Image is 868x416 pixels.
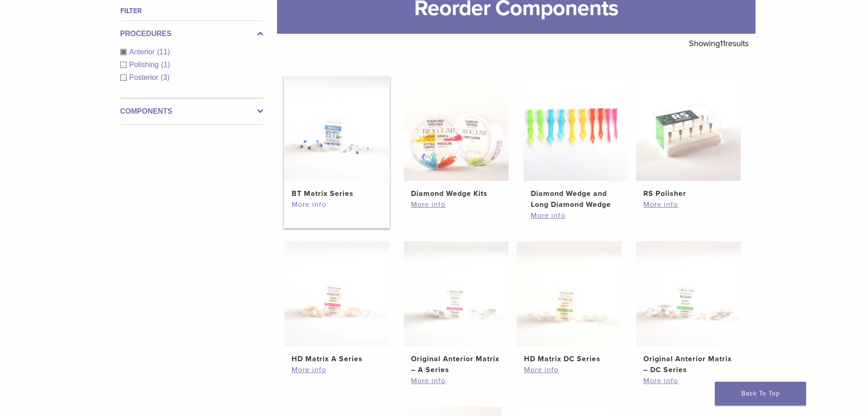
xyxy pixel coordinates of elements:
[129,48,157,56] span: Anterior
[284,241,390,364] a: HD Matrix A SeriesHD Matrix A Series
[523,76,629,210] a: Diamond Wedge and Long Diamond WedgeDiamond Wedge and Long Diamond Wedge
[516,241,622,364] a: HD Matrix DC SeriesHD Matrix DC Series
[524,364,614,375] a: More info
[720,38,725,48] span: 11
[157,48,170,56] span: (11)
[120,28,263,39] label: Procedures
[403,76,509,199] a: Diamond Wedge KitsDiamond Wedge Kits
[161,74,170,81] span: (3)
[636,241,742,375] a: Original Anterior Matrix - DC SeriesOriginal Anterior Matrix – DC Series
[636,76,742,199] a: RS PolisherRS Polisher
[636,76,741,181] img: RS Polisher
[715,382,806,405] a: Back To Top
[411,188,501,199] h2: Diamond Wedge Kits
[292,364,382,375] a: More info
[411,353,501,375] h2: Original Anterior Matrix – A Series
[531,188,621,210] h2: Diamond Wedge and Long Diamond Wedge
[284,241,389,346] img: HD Matrix A Series
[292,188,382,199] h2: BT Matrix Series
[643,353,734,375] h2: Original Anterior Matrix – DC Series
[411,199,501,210] a: More info
[284,76,390,199] a: BT Matrix SeriesBT Matrix Series
[292,353,382,364] h2: HD Matrix A Series
[404,241,508,346] img: Original Anterior Matrix - A Series
[524,76,628,181] img: Diamond Wedge and Long Diamond Wedge
[403,241,509,375] a: Original Anterior Matrix - A SeriesOriginal Anterior Matrix – A Series
[643,375,734,386] a: More info
[161,61,170,68] span: (1)
[643,199,734,210] a: More info
[643,188,734,199] h2: RS Polisher
[531,210,621,221] a: More info
[120,5,263,16] h4: Filter
[129,61,161,68] span: Polishing
[411,375,501,386] a: More info
[524,353,614,364] h2: HD Matrix DC Series
[636,241,741,346] img: Original Anterior Matrix - DC Series
[689,34,749,53] p: Showing results
[120,106,263,117] label: Components
[284,76,389,181] img: BT Matrix Series
[517,241,621,346] img: HD Matrix DC Series
[404,76,508,181] img: Diamond Wedge Kits
[292,199,382,210] a: More info
[129,74,161,81] span: Posterior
